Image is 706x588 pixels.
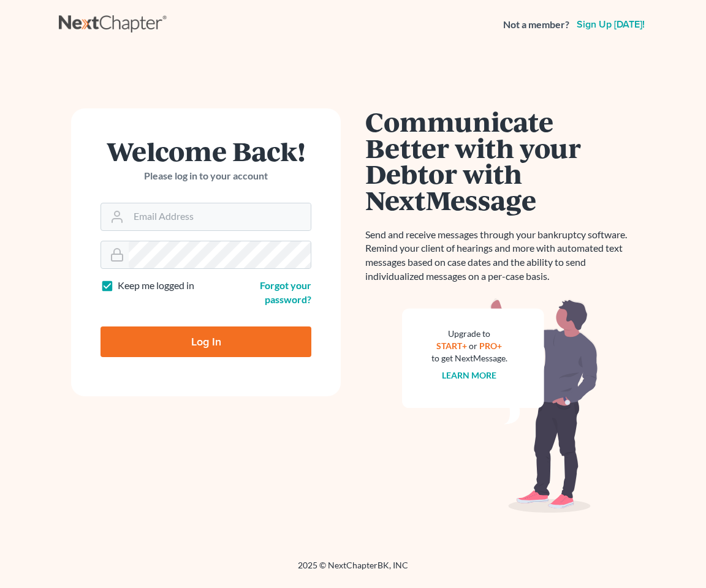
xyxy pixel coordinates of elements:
input: Log In [101,326,311,357]
h1: Communicate Better with your Debtor with NextMessage [365,108,635,213]
img: nextmessage_bg-59042aed3d76b12b5cd301f8e5b87938c9018125f34e5fa2b7a6b67550977c72.svg [402,298,598,513]
span: or [469,341,478,351]
p: Send and receive messages through your bankruptcy software. Remind your client of hearings and mo... [365,228,635,284]
div: Upgrade to [431,328,507,340]
a: Learn more [442,370,497,380]
a: Sign up [DATE]! [574,20,647,29]
a: Forgot your password? [260,279,311,305]
p: Please log in to your account [101,169,311,183]
a: PRO+ [480,341,503,351]
h1: Welcome Back! [101,138,311,164]
div: to get NextMessage. [431,352,507,364]
label: Keep me logged in [118,279,194,293]
a: START+ [437,341,468,351]
strong: Not a member? [503,18,569,32]
input: Email Address [129,203,311,230]
div: 2025 © NextChapterBK, INC [59,559,647,581]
